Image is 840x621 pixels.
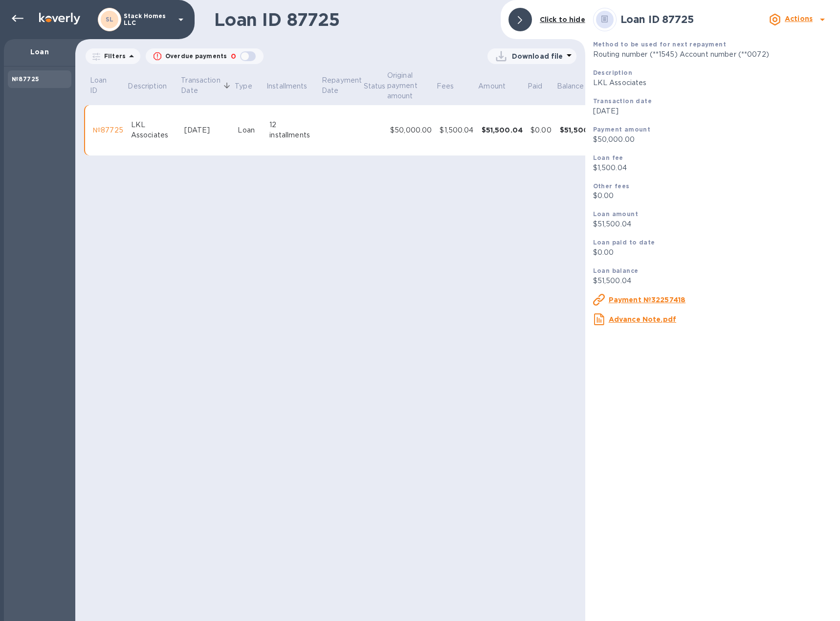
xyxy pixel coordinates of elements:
p: Amount [478,81,506,91]
img: Logo [39,13,80,24]
b: Transaction date [593,97,652,105]
b: Loan fee [593,154,623,161]
p: Download file [512,51,563,61]
p: $1,500.04 [593,163,832,173]
b: Other fees [593,182,630,190]
button: Overdue payments0 [146,48,264,64]
b: №87725 [12,75,39,83]
span: Paid [528,81,555,91]
p: Fees [437,81,454,91]
span: Type [235,81,265,91]
div: 12 installments [269,120,317,140]
div: $0.00 [531,125,552,135]
div: $51,500.04 [482,125,523,135]
div: №87725 [93,125,123,135]
p: Paid [528,81,543,91]
p: $51,500.04 [593,219,832,229]
b: Loan paid to date [593,239,655,246]
span: Description [128,81,179,91]
b: Click to hide [540,16,585,23]
p: Transaction Date [181,75,220,96]
div: $1,500.04 [440,125,473,135]
b: Method to be used for next repayment [593,41,726,48]
p: Repayment Date [322,75,362,96]
u: Advance Note.pdf [609,315,676,323]
div: $51,500.04 [560,125,601,135]
p: $0.00 [593,191,832,201]
span: Installments [266,81,320,91]
p: Balance [557,81,584,91]
p: Type [235,81,252,91]
p: $51,500.04 [593,276,832,286]
b: Payment amount [593,126,651,133]
b: Loan balance [593,267,639,274]
p: Loan [12,47,67,57]
p: [DATE] [593,106,832,116]
p: Routing number (**1545) Account number (**0072) [593,49,832,60]
div: Loan [238,125,262,135]
p: Filters [100,52,126,60]
p: $50,000.00 [593,134,832,145]
p: $0.00 [593,247,832,258]
span: Amount [478,81,518,91]
p: Status [364,81,386,91]
span: Balance [557,81,597,91]
div: $50,000.00 [390,125,432,135]
span: Loan ID [90,75,126,96]
div: [DATE] [184,125,230,135]
b: Actions [785,15,813,22]
p: Description [128,81,166,91]
p: Overdue payments [165,52,227,61]
u: Payment №32257418 [609,296,686,304]
b: Loan ID 87725 [620,13,694,25]
p: Loan ID [90,75,113,96]
p: Stack Homes LLC [124,13,173,26]
span: Original payment amount [387,70,435,101]
b: Description [593,69,632,76]
p: Installments [266,81,308,91]
b: SL [106,16,114,23]
p: LKL Associates [593,78,832,88]
span: Fees [437,81,467,91]
h1: Loan ID 87725 [214,9,493,30]
p: Original payment amount [387,70,422,101]
div: LKL Associates [131,120,177,140]
span: Transaction Date [181,75,233,96]
p: 0 [231,51,236,62]
b: Loan amount [593,210,638,218]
